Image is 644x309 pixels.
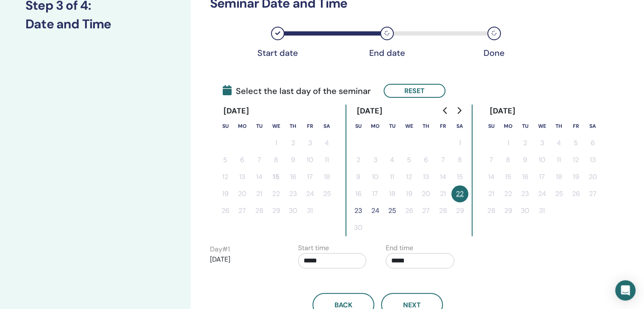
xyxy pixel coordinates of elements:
[367,202,384,219] button: 24
[434,185,451,202] button: 21
[268,152,285,168] button: 8
[550,118,567,135] th: Thursday
[234,118,251,135] th: Monday
[217,202,234,219] button: 26
[268,118,285,135] th: Wednesday
[301,185,318,202] button: 24
[298,243,329,253] label: Start time
[500,168,517,185] button: 15
[285,135,301,152] button: 2
[500,202,517,219] button: 29
[268,202,285,219] button: 29
[584,152,601,168] button: 13
[251,202,268,219] button: 28
[285,152,301,168] button: 9
[217,118,234,135] th: Sunday
[417,152,434,168] button: 6
[234,185,251,202] button: 20
[350,202,367,219] button: 23
[217,105,256,118] div: [DATE]
[500,118,517,135] th: Monday
[350,185,367,202] button: 16
[550,135,567,152] button: 4
[451,152,468,168] button: 8
[217,168,234,185] button: 12
[350,219,367,236] button: 30
[567,152,584,168] button: 12
[533,152,550,168] button: 10
[234,202,251,219] button: 27
[366,48,408,58] div: End date
[234,152,251,168] button: 6
[367,168,384,185] button: 10
[285,168,301,185] button: 16
[384,202,401,219] button: 25
[210,244,230,254] label: Day # 1
[318,185,335,202] button: 25
[301,168,318,185] button: 17
[301,202,318,219] button: 31
[367,152,384,168] button: 3
[483,168,500,185] button: 14
[401,202,417,219] button: 26
[285,118,301,135] th: Thursday
[25,17,165,32] h3: Date and Time
[417,185,434,202] button: 20
[550,185,567,202] button: 25
[567,185,584,202] button: 26
[268,168,285,185] button: 15
[384,118,401,135] th: Tuesday
[367,118,384,135] th: Monday
[285,185,301,202] button: 23
[350,168,367,185] button: 9
[567,168,584,185] button: 19
[567,118,584,135] th: Friday
[285,202,301,219] button: 30
[584,135,601,152] button: 6
[550,152,567,168] button: 11
[500,152,517,168] button: 8
[318,118,335,135] th: Saturday
[517,202,533,219] button: 30
[615,280,636,301] div: Open Intercom Messenger
[483,118,500,135] th: Sunday
[210,254,279,265] p: [DATE]
[439,102,452,119] button: Go to previous month
[257,48,299,58] div: Start date
[384,84,445,98] button: Reset
[401,185,417,202] button: 19
[483,152,500,168] button: 7
[533,202,550,219] button: 31
[251,168,268,185] button: 14
[451,185,468,202] button: 22
[301,152,318,168] button: 10
[318,168,335,185] button: 18
[533,135,550,152] button: 3
[483,185,500,202] button: 21
[223,85,371,97] span: Select the last day of the seminar
[350,118,367,135] th: Sunday
[533,185,550,202] button: 24
[434,168,451,185] button: 14
[517,168,533,185] button: 16
[384,168,401,185] button: 11
[417,168,434,185] button: 13
[384,152,401,168] button: 4
[533,118,550,135] th: Wednesday
[318,135,335,152] button: 4
[401,168,417,185] button: 12
[451,168,468,185] button: 15
[301,118,318,135] th: Friday
[434,152,451,168] button: 7
[251,118,268,135] th: Tuesday
[401,152,417,168] button: 5
[251,185,268,202] button: 21
[473,48,515,58] div: Done
[434,118,451,135] th: Friday
[251,152,268,168] button: 7
[434,202,451,219] button: 28
[517,185,533,202] button: 23
[567,135,584,152] button: 5
[217,152,234,168] button: 5
[367,185,384,202] button: 17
